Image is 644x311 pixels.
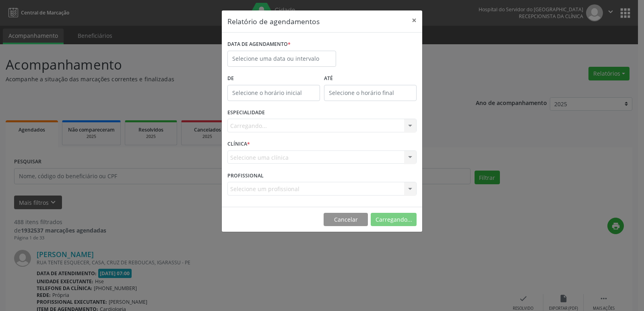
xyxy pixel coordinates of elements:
[324,85,417,101] input: Selecione o horário final
[324,213,368,227] button: Cancelar
[406,10,422,30] button: Close
[227,107,265,119] label: ESPECIALIDADE
[227,85,320,101] input: Selecione o horário inicial
[227,38,291,51] label: DATA DE AGENDAMENTO
[227,16,320,27] h5: Relatório de agendamentos
[371,213,417,227] button: Carregando...
[324,72,417,85] label: ATÉ
[227,138,250,150] label: CLÍNICA
[227,51,336,67] input: Selecione uma data ou intervalo
[227,169,264,182] label: PROFISSIONAL
[227,72,320,85] label: De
